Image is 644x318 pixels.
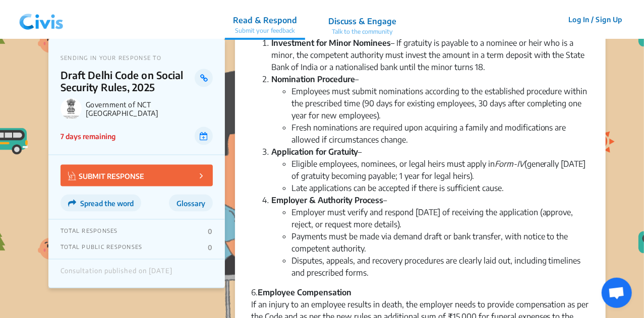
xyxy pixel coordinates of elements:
[328,27,396,36] p: Talk to the community
[271,37,590,73] li: – If gratuity is payable to a nominee or heir who is a minor, the competent authority must invest...
[271,195,383,205] strong: Employer & Authority Process
[258,288,352,298] strong: Employee Compensation
[61,165,213,186] button: SUBMIT RESPONSE
[328,15,396,27] p: Discuss & Engage
[68,170,144,181] p: SUBMIT RESPONSE
[208,243,212,251] p: 0
[61,243,143,251] p: TOTAL PUBLIC RESPONSES
[61,267,172,280] div: Consultation published on [DATE]
[291,182,590,194] li: Late applications can be accepted if there is sufficient cause.
[61,69,195,93] p: Draft Delhi Code on Social Security Rules, 2025
[61,227,118,235] p: TOTAL RESPONSES
[291,85,590,121] li: Employees must submit nominations according to the established procedure within the prescribed ti...
[169,195,213,212] button: Glossary
[61,195,141,212] button: Spread the word
[15,5,68,35] img: navlogo.png
[271,147,358,157] strong: Application for Gratuity
[251,287,590,299] div: 6.
[271,74,355,84] strong: Nomination Procedure
[602,278,632,308] div: Open chat
[68,172,76,180] img: Vector.jpg
[80,199,134,208] span: Spread the word
[61,131,115,142] p: 7 days remaining
[271,194,590,279] li: –
[233,26,297,35] p: Submit your feedback
[271,146,590,194] li: –
[61,54,213,61] p: SENDING IN YOUR RESPONSE TO
[291,206,590,230] li: Employer must verify and respond [DATE] of receiving the application (approve, reject, or request...
[271,38,391,48] strong: Investment for Minor Nominees
[291,255,590,279] li: Disputes, appeals, and recovery procedures are clearly laid out, including timelines and prescrib...
[291,158,590,182] li: Eligible employees, nominees, or legal heirs must apply in (generally [DATE] of gratuity becoming...
[208,227,212,235] p: 0
[61,98,82,119] img: Government of NCT Delhi logo
[291,121,590,146] li: Fresh nominations are required upon acquiring a family and modifications are allowed if circumsta...
[562,12,629,27] button: Log In / Sign Up
[271,73,590,146] li: –
[86,100,213,117] p: Government of NCT [GEOGRAPHIC_DATA]
[233,14,297,26] p: Read & Respond
[177,199,205,208] span: Glossary
[495,159,524,169] em: Form-IV
[291,230,590,255] li: Payments must be made via demand draft or bank transfer, with notice to the competent authority.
